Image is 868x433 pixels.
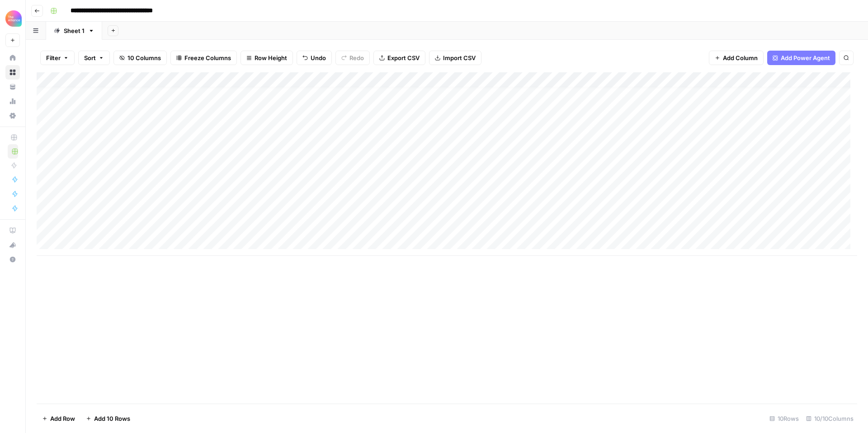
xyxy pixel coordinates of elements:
[5,238,20,252] button: What's new?
[80,411,136,426] button: Add 10 Rows
[5,65,20,80] a: Browse
[781,53,830,62] span: Add Power Agent
[37,411,80,426] button: Add Row
[40,51,75,65] button: Filter
[443,53,476,62] span: Import CSV
[297,51,332,65] button: Undo
[387,53,420,62] span: Export CSV
[241,51,293,65] button: Row Height
[709,51,764,65] button: Add Column
[46,53,61,62] span: Filter
[5,80,20,94] a: Your Data
[5,252,20,267] button: Help + Support
[46,22,102,40] a: Sheet 1
[723,53,758,62] span: Add Column
[94,414,130,423] span: Add 10 Rows
[5,10,22,27] img: Alliance Logo
[255,53,287,62] span: Row Height
[373,51,425,65] button: Export CSV
[802,411,857,426] div: 10/10 Columns
[5,51,20,65] a: Home
[170,51,237,65] button: Freeze Columns
[6,238,19,252] div: What's new?
[767,51,835,65] button: Add Power Agent
[5,223,20,238] a: AirOps Academy
[335,51,370,65] button: Redo
[5,94,20,108] a: Usage
[349,53,364,62] span: Redo
[184,53,231,62] span: Freeze Columns
[5,7,20,30] button: Workspace: Alliance
[311,53,326,62] span: Undo
[50,414,75,423] span: Add Row
[5,108,20,123] a: Settings
[84,53,96,62] span: Sort
[113,51,167,65] button: 10 Columns
[429,51,481,65] button: Import CSV
[78,51,110,65] button: Sort
[64,26,85,35] div: Sheet 1
[127,53,161,62] span: 10 Columns
[766,411,802,426] div: 10 Rows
